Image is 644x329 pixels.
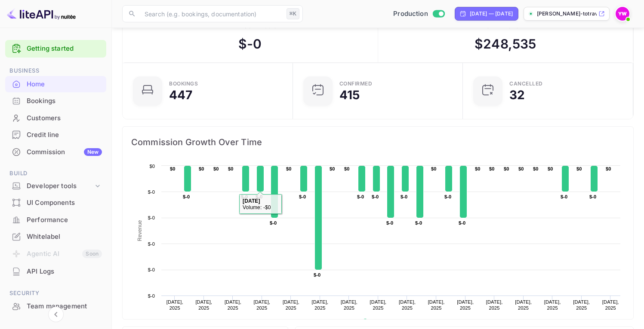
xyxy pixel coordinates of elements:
[5,228,106,244] a: Whitelabel
[504,166,509,171] text: $0
[386,220,393,225] text: $-0
[27,198,102,208] div: UI Components
[489,166,495,171] text: $0
[195,299,212,311] text: [DATE], 2025
[370,299,387,311] text: [DATE], 2025
[199,166,204,171] text: $0
[339,89,360,101] div: 415
[561,194,567,199] text: $-0
[339,81,373,86] div: Confirmed
[444,194,451,199] text: $-0
[341,299,357,311] text: [DATE], 2025
[137,220,143,241] text: Revenue
[5,298,106,315] div: Team management
[509,89,525,101] div: 32
[5,195,106,211] div: UI Components
[5,298,106,314] a: Team management
[5,40,106,58] div: Getting started
[415,220,422,225] text: $-0
[5,289,106,298] span: Security
[606,166,611,171] text: $0
[27,96,102,106] div: Bookings
[299,194,306,199] text: $-0
[48,307,64,322] button: Collapse navigation
[283,299,299,311] text: [DATE], 2025
[27,147,102,157] div: Commission
[5,76,106,92] a: Home
[169,89,192,101] div: 447
[27,267,102,277] div: API Logs
[475,166,481,171] text: $0
[253,299,270,311] text: [DATE], 2025
[169,81,198,86] div: Bookings
[148,215,155,220] text: $-0
[166,299,183,311] text: [DATE], 2025
[544,299,561,311] text: [DATE], 2025
[5,93,106,110] div: Bookings
[5,179,106,194] div: Developer tools
[372,194,379,199] text: $-0
[84,148,102,156] div: New
[7,7,76,21] img: LiteAPI logo
[286,166,292,171] text: $0
[401,194,407,199] text: $-0
[5,169,106,178] span: Build
[602,299,619,311] text: [DATE], 2025
[431,166,437,171] text: $0
[457,299,474,311] text: [DATE], 2025
[148,293,155,299] text: $-0
[27,302,102,311] div: Team management
[533,166,539,171] text: $0
[5,195,106,210] a: UI Components
[5,66,106,76] span: Business
[5,110,106,126] a: Customers
[270,220,277,225] text: $-0
[573,299,590,311] text: [DATE], 2025
[5,212,106,228] a: Performance
[576,166,582,171] text: $0
[475,34,536,54] div: $ 248,535
[357,194,364,199] text: $-0
[5,127,106,143] div: Credit line
[5,144,106,161] div: CommissionNew
[509,81,543,86] div: CANCELLED
[5,144,106,160] a: CommissionNew
[589,194,596,199] text: $-0
[399,299,416,311] text: [DATE], 2025
[5,212,106,228] div: Performance
[5,263,106,280] div: API Logs
[515,299,532,311] text: [DATE], 2025
[5,263,106,279] a: API Logs
[27,113,102,123] div: Customers
[5,127,106,143] a: Credit line
[470,10,513,18] div: [DATE] — [DATE]
[148,267,155,272] text: $-0
[27,44,102,54] a: Getting started
[5,228,106,245] div: Whitelabel
[314,272,320,277] text: $-0
[371,319,393,325] text: Revenue
[518,166,524,171] text: $0
[5,93,106,109] a: Bookings
[390,9,448,19] div: Switch to Sandbox mode
[228,166,234,171] text: $0
[428,299,445,311] text: [DATE], 2025
[27,79,102,89] div: Home
[287,8,299,19] div: ⌘K
[537,10,597,18] p: [PERSON_NAME]-totravel...
[459,220,465,225] text: $-0
[148,241,155,247] text: $-0
[225,299,241,311] text: [DATE], 2025
[241,194,248,199] text: $-0
[148,189,155,195] text: $-0
[139,5,283,22] input: Search (e.g. bookings, documentation)
[616,7,629,21] img: Yahav Winkler
[183,194,190,199] text: $-0
[238,34,262,54] div: $ -0
[486,299,503,311] text: [DATE], 2025
[27,181,93,191] div: Developer tools
[27,232,102,242] div: Whitelabel
[170,166,176,171] text: $0
[131,135,625,149] span: Commission Growth Over Time
[5,76,106,93] div: Home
